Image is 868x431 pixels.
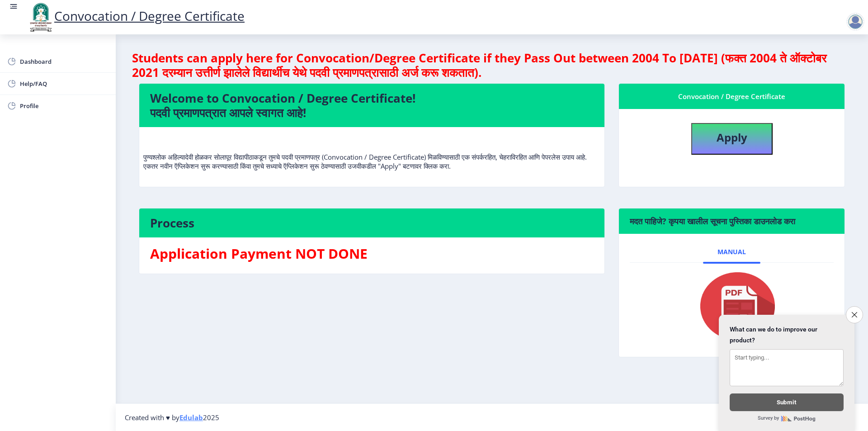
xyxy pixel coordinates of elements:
[717,130,747,145] b: Apply
[20,56,108,67] span: Dashboard
[132,51,852,80] h4: Students can apply here for Convocation/Degree Certificate if they Pass Out between 2004 To [DATE...
[20,78,108,89] span: Help/FAQ
[717,248,746,256] span: Manual
[143,134,600,171] p: पुण्यश्लोक अहिल्यादेवी होळकर सोलापूर विद्यापीठाकडून तुमचे पदवी प्रमाणपत्र (Convocation / Degree C...
[150,91,594,120] h4: Welcome to Convocation / Degree Certificate! पदवी प्रमाणपत्रात आपले स्वागत आहे!
[125,413,219,422] span: Created with ♥ by 2025
[630,91,834,102] div: Convocation / Degree Certificate
[687,270,777,342] img: pdf.png
[703,241,760,263] a: Manual
[179,413,203,422] a: Edulab
[691,123,773,155] button: Apply
[27,7,245,24] a: Convocation / Degree Certificate
[20,100,108,111] span: Profile
[150,216,594,230] h4: Process
[27,2,54,33] img: logo
[150,245,594,263] h3: Application Payment NOT DONE
[630,216,834,227] h6: मदत पाहिजे? कृपया खालील सूचना पुस्तिका डाउनलोड करा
